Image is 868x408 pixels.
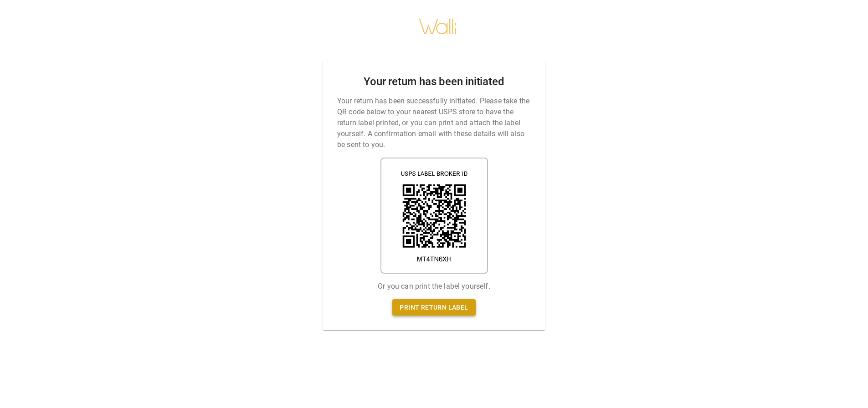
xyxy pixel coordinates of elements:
p: Your return has been successfully initiated. Please take the QR code below to your nearest USPS s... [337,96,531,150]
p: Or you can print the label yourself. [378,281,490,292]
h2: Your return has been initiated [364,75,504,88]
img: walli-inc.myshopify.com [418,7,457,46]
a: Print return label [392,299,475,316]
img: shipping label qr code [380,158,488,274]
